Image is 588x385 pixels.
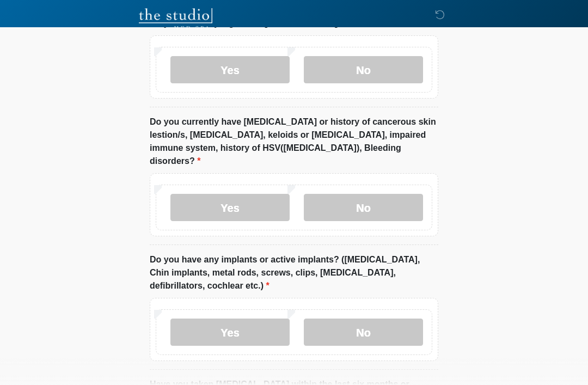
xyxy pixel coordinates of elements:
[170,194,290,221] label: Yes
[170,319,290,346] label: Yes
[150,115,438,168] label: Do you currently have [MEDICAL_DATA] or history of cancerous skin lestion/s, [MEDICAL_DATA], kelo...
[304,56,423,83] label: No
[304,319,423,346] label: No
[170,56,290,83] label: Yes
[150,253,438,292] label: Do you have any implants or active implants? ([MEDICAL_DATA], Chin implants, metal rods, screws, ...
[304,194,423,221] label: No
[139,8,212,30] img: The Studio Med Spa Logo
